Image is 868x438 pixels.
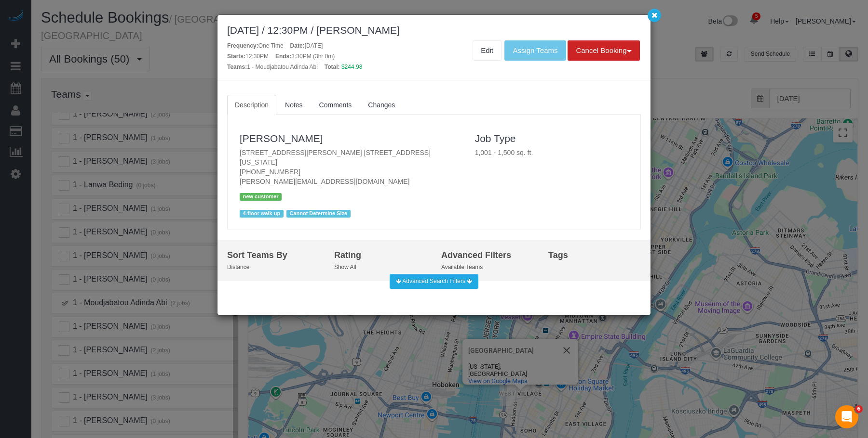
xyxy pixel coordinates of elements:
div: Sort Teams By [227,249,320,262]
p: [STREET_ADDRESS][PERSON_NAME] [STREET_ADDRESS][US_STATE] [PHONE_NUMBER] [PERSON_NAME][EMAIL_ADDRE... [240,148,461,186]
strong: Total: [325,64,340,70]
strong: Date: [290,42,305,49]
span: $244.98 [341,64,362,70]
div: [DATE] / 12:30PM / [PERSON_NAME] [227,25,641,36]
a: Comments [312,95,360,115]
strong: Teams: [227,64,247,70]
span: 4-floor walk up [240,210,284,218]
a: Description [227,95,276,115]
div: 3:30PM (3hr 0m) [275,52,335,61]
a: Notes [277,95,311,115]
a: [PERSON_NAME] [240,133,323,144]
span: Advanced Search Filters [402,278,465,284]
button: Cancel Booking [568,40,639,61]
span: Description [235,101,269,109]
div: Rating [334,249,427,262]
span: Cannot Determine Size [286,210,351,218]
div: [DATE] [290,42,323,50]
span: Notes [285,101,303,109]
a: Edit [473,40,502,61]
p: 1,001 - 1,500 sq. ft. [475,148,628,157]
small: Distance [227,264,249,271]
strong: Frequency: [227,42,258,49]
div: Tags [548,249,641,262]
a: Changes [360,95,403,115]
p: new customer [240,193,282,201]
h3: Job Type [475,133,628,144]
div: One Time [227,42,284,50]
span: Comments [319,101,352,109]
small: Show All [334,264,356,271]
iframe: Intercom live chat [835,405,858,428]
button: Advanced Search Filters [390,274,479,289]
div: Advanced Filters [441,249,534,262]
div: 1 - Moudjabatou Adinda Abi [227,63,318,71]
span: Changes [368,101,395,109]
div: 12:30PM [227,52,269,61]
small: Available Teams [441,264,483,271]
strong: Starts: [227,53,245,60]
strong: Ends: [275,53,291,60]
span: 6 [855,405,863,413]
